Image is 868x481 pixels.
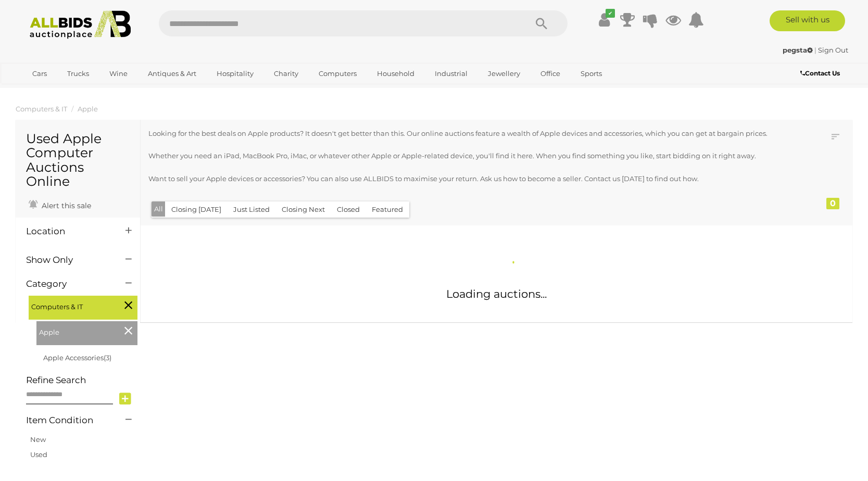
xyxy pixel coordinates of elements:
b: Contact Us [800,69,840,77]
h4: Refine Search [26,375,137,385]
a: Alert this sale [26,197,94,212]
a: Used [30,450,47,459]
a: Industrial [428,65,474,82]
a: Jewellery [481,65,527,82]
a: Computers [312,65,363,82]
div: 0 [826,198,839,209]
button: Search [515,10,568,36]
strong: pegsta [783,46,813,54]
p: Want to sell your Apple devices or accessories? You can also use ALLBIDS to maximise your return.... [148,173,779,185]
a: Wine [103,65,134,82]
a: ✔ [597,10,612,29]
button: Closing Next [275,201,331,218]
span: Computers & IT [31,298,109,313]
button: Closing [DATE] [165,201,228,218]
button: All [152,201,166,217]
button: Closed [331,201,366,218]
a: New [30,435,46,444]
a: Apple [78,105,98,113]
a: Household [370,65,421,82]
h4: Location [26,226,110,236]
a: Hospitality [210,65,260,82]
h4: Item Condition [26,415,110,425]
span: | [814,46,816,54]
a: Office [534,65,567,82]
h1: Used Apple Computer Auctions Online [26,132,130,189]
i: ✔ [606,9,615,18]
a: Apple Accessories(3) [43,353,111,362]
a: Charity [267,65,305,82]
span: Alert this sale [39,201,91,210]
a: Sports [574,65,609,82]
p: Whether you need an iPad, MacBook Pro, iMac, or whatever other Apple or Apple-related device, you... [148,150,779,162]
a: Trucks [60,65,96,82]
span: Loading auctions... [446,287,547,300]
h4: Category [26,279,110,289]
a: Antiques & Art [141,65,203,82]
a: pegsta [783,46,814,54]
span: Apple [39,324,117,338]
a: Cars [26,65,54,82]
a: Computers & IT [16,105,67,113]
a: Contact Us [800,68,842,79]
button: Featured [366,201,409,218]
img: Allbids.com.au [24,10,137,39]
a: Sign Out [818,46,848,54]
p: Looking for the best deals on Apple products? It doesn't get better than this. Our online auction... [148,128,779,140]
a: [GEOGRAPHIC_DATA] [26,82,113,99]
span: (3) [104,353,111,362]
a: Sell with us [770,10,845,31]
button: Just Listed [227,201,276,218]
h4: Show Only [26,255,110,265]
